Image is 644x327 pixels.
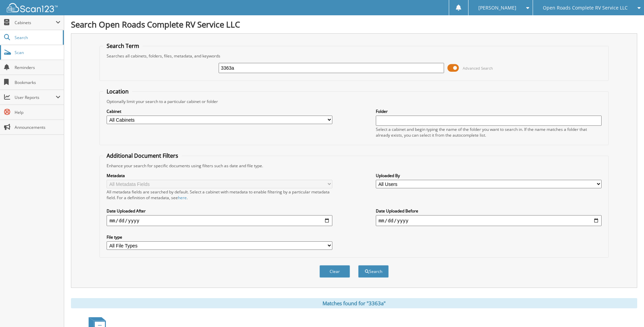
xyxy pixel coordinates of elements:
[107,234,332,240] label: File type
[543,6,628,10] span: Open Roads Complete RV Service LLC
[103,163,605,169] div: Enhance your search for specific documents using filters such as date and file type.
[478,6,516,10] span: [PERSON_NAME]
[15,124,60,130] span: Announcements
[358,265,389,278] button: Search
[103,42,143,50] legend: Search Term
[610,294,644,327] iframe: Chat Widget
[15,50,60,55] span: Scan
[71,19,637,30] h1: Search Open Roads Complete RV Service LLC
[15,109,60,115] span: Help
[7,3,58,12] img: scan123-logo-white.svg
[15,94,56,100] span: User Reports
[107,189,332,201] div: All metadata fields are searched by default. Select a cabinet with metadata to enable filtering b...
[319,265,350,278] button: Clear
[103,152,182,159] legend: Additional Document Filters
[107,108,332,114] label: Cabinet
[376,215,602,226] input: end
[376,126,602,138] div: Select a cabinet and begin typing the name of the folder you want to search in. If the name match...
[15,65,60,70] span: Reminders
[15,20,56,25] span: Cabinets
[15,35,59,40] span: Search
[103,88,132,95] legend: Location
[463,66,493,71] span: Advanced Search
[107,208,332,214] label: Date Uploaded After
[376,208,602,214] label: Date Uploaded Before
[376,173,602,178] label: Uploaded By
[178,195,187,201] a: here
[107,215,332,226] input: start
[107,173,332,178] label: Metadata
[103,53,605,59] div: Searches all cabinets, folders, files, metadata, and keywords
[376,108,602,114] label: Folder
[15,80,60,85] span: Bookmarks
[103,99,605,104] div: Optionally limit your search to a particular cabinet or folder
[71,298,637,308] div: Matches found for "3363a"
